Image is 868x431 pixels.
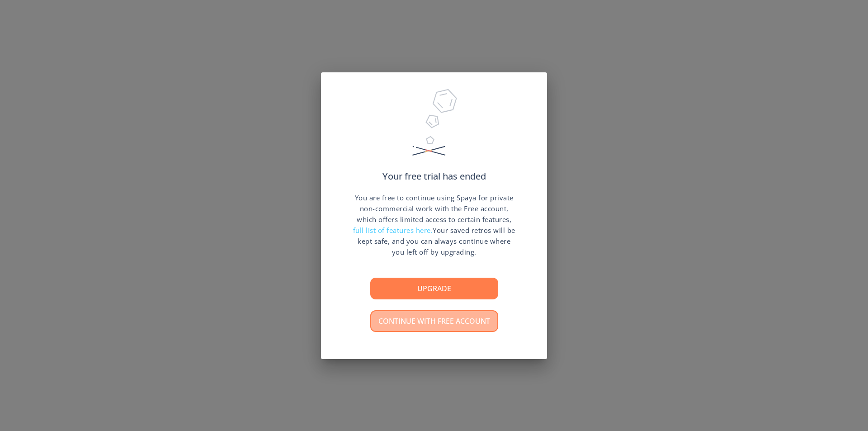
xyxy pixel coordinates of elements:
p: You are free to continue using Spaya for private non-commercial work with the Free account, which... [353,192,515,257]
p: Your free trial has ended [382,172,486,181]
button: Upgrade [370,278,498,299]
span: full list of features here. [353,226,433,235]
img: Trial Ended [408,86,460,172]
button: Continue with free account [370,310,498,332]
